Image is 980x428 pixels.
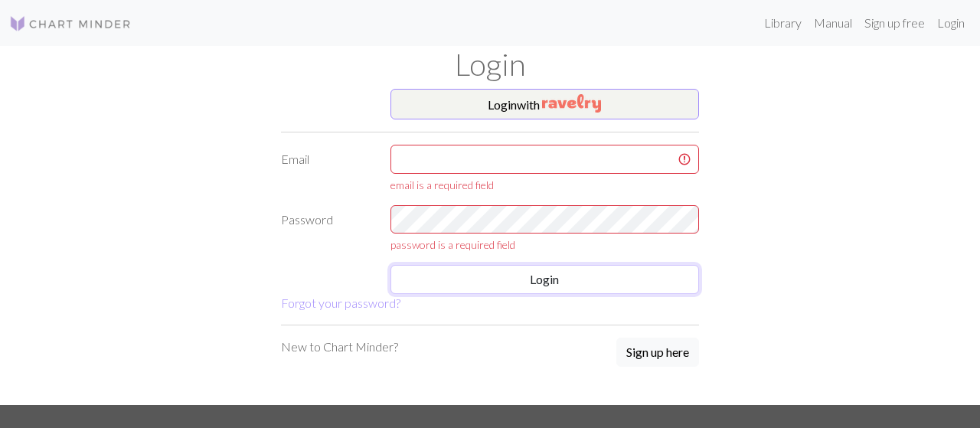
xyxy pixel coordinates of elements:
div: email is a required field [390,177,700,193]
a: Manual [808,8,858,38]
a: Login [931,8,971,38]
a: Forgot your password? [281,296,400,310]
div: password is a required field [390,237,700,253]
button: Login [390,265,700,294]
label: Email [272,145,381,193]
h1: Login [54,46,926,83]
a: Sign up here [616,338,699,368]
label: Password [272,205,381,253]
a: Library [758,8,808,38]
p: New to Chart Minder? [281,338,398,356]
a: Sign up free [858,8,931,38]
img: Ravelry [542,94,601,113]
img: Logo [9,15,132,33]
button: Loginwith [390,89,700,119]
button: Sign up here [616,338,699,367]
